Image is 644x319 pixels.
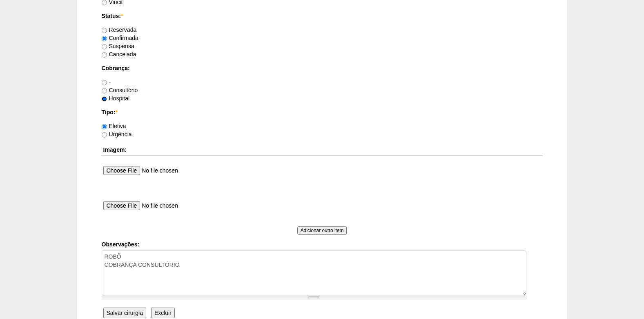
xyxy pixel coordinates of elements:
[102,95,130,102] label: Hospital
[102,79,111,85] label: -
[102,51,136,58] label: Cancelada
[102,144,543,156] th: Imagem:
[102,80,107,85] input: -
[103,308,146,318] input: Salvar cirurgia
[102,43,134,49] label: Suspensa
[115,109,117,115] span: Este campo é obrigatório.
[102,132,107,137] input: Urgência
[151,308,175,318] input: Excluir
[102,28,107,33] input: Reservada
[102,88,107,93] input: Consultório
[102,131,132,137] label: Urgência
[102,250,526,295] textarea: ROBÔ COBRANÇA CONSULTÓRIO
[102,96,107,102] input: Hospital
[102,64,543,72] label: Cobrança:
[102,52,107,58] input: Cancelada
[102,123,126,129] label: Eletiva
[102,87,138,93] label: Consultório
[102,108,543,116] label: Tipo:
[121,13,123,19] span: Este campo é obrigatório.
[102,240,543,248] label: Observações:
[102,35,138,41] label: Confirmada
[102,44,107,49] input: Suspensa
[102,12,543,20] label: Status:
[102,27,137,33] label: Reservada
[297,226,347,235] input: Adicionar outro item
[102,124,107,129] input: Eletiva
[102,36,107,41] input: Confirmada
